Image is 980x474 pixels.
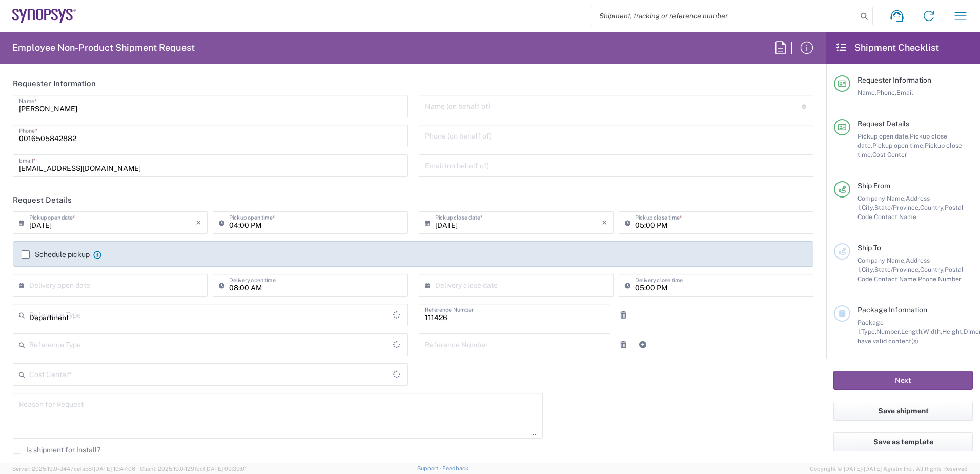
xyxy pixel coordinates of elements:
span: Country, [920,204,945,211]
span: Length, [901,328,923,335]
span: Ship From [857,182,890,190]
a: Remove Reference [616,338,630,352]
span: Copyright © [DATE]-[DATE] Agistix Inc., All Rights Reserved [810,464,968,473]
span: Package 1: [857,319,884,335]
span: Company Name, [857,256,906,264]
label: Schedule pickup [22,250,90,259]
span: Country, [920,266,945,273]
span: Request Details [857,120,909,128]
span: Number, [876,328,901,335]
span: State/Province, [874,204,920,211]
button: Save as template [833,432,973,451]
span: Contact Name [874,213,916,221]
a: Support [417,465,443,471]
button: Save shipment [833,402,973,421]
label: Is shipment for Install? [13,446,100,454]
span: Email [896,89,913,96]
span: Ship To [857,244,881,252]
span: Height, [942,328,964,335]
h2: Requester Information [13,78,96,89]
span: Phone, [876,89,896,96]
span: Pickup open time, [872,142,925,149]
button: Next [833,371,973,390]
span: Width, [923,328,942,335]
span: Type, [861,328,876,335]
i: × [196,214,201,231]
label: Request Expedite [13,462,84,470]
span: Cost Center [872,151,907,159]
a: Add Reference [636,338,650,352]
span: Company Name, [857,194,906,202]
span: Requester Information [857,76,931,84]
a: Remove Reference [616,308,630,322]
span: Name, [857,89,876,96]
span: State/Province, [874,266,920,273]
span: [DATE] 09:39:01 [205,466,247,472]
span: Phone Number [918,275,962,283]
h2: Request Details [13,195,72,205]
h2: Shipment Checklist [835,42,939,54]
a: Feedback [442,465,468,471]
span: Pickup open date, [857,132,910,140]
span: Package Information [857,306,927,314]
span: Server: 2025.19.0-d447cefac8f [12,466,135,472]
span: City, [862,266,874,273]
span: Client: 2025.19.0-129fbcf [140,466,247,472]
span: Contact Name, [874,275,918,283]
span: [DATE] 10:47:06 [94,466,135,472]
input: Shipment, tracking or reference number [591,6,857,26]
i: × [602,214,607,231]
h2: Employee Non-Product Shipment Request [12,42,195,54]
span: City, [862,204,874,211]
